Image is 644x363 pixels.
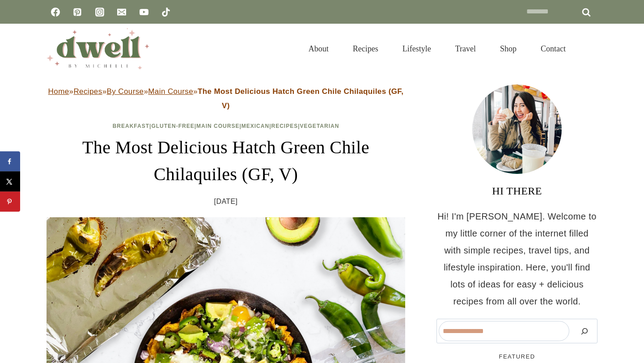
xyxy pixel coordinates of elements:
a: Vegetarian [300,123,339,129]
a: Recipes [271,123,298,129]
a: Shop [488,33,529,64]
a: Email [113,3,131,21]
a: Mexican [241,123,269,129]
a: About [297,33,341,64]
a: Contact [529,33,578,64]
a: Pinterest [68,3,86,21]
img: DWELL by michelle [47,28,149,69]
span: » » » » [48,87,404,110]
a: Home [48,87,69,96]
a: Travel [443,33,488,64]
a: Gluten-Free [151,123,194,129]
button: View Search Form [582,41,597,56]
a: Main Course [196,123,239,129]
a: Main Course [148,87,193,96]
span: | | | | | [113,123,339,129]
a: Instagram [91,3,109,21]
h1: The Most Delicious Hatch Green Chile Chilaquiles (GF, V) [47,134,405,188]
a: Facebook [47,3,64,21]
button: Search [574,321,595,341]
a: TikTok [157,3,175,21]
h5: FEATURED [436,352,597,361]
a: Recipes [73,87,102,96]
p: Hi! I'm [PERSON_NAME]. Welcome to my little corner of the internet filled with simple recipes, tr... [436,208,597,310]
nav: Primary Navigation [297,33,578,64]
a: Recipes [341,33,390,64]
strong: The Most Delicious Hatch Green Chile Chilaquiles (GF, V) [198,87,403,110]
time: [DATE] [214,195,238,208]
a: By Course [106,87,144,96]
a: Lifestyle [390,33,443,64]
a: YouTube [135,3,153,21]
a: Breakfast [113,123,149,129]
h3: HI THERE [436,183,597,199]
